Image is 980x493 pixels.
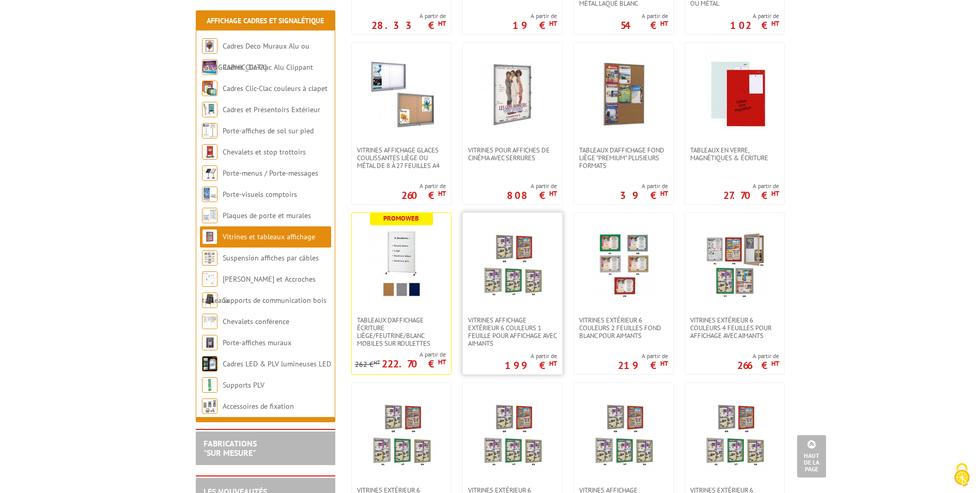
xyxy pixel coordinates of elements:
[223,338,291,347] a: Porte-affiches muraux
[468,316,557,347] span: Vitrines affichage extérieur 6 couleurs 1 feuille pour affichage avec aimants
[207,16,324,25] a: Affichage Cadres et Signalétique
[797,435,826,477] a: Haut de la page
[463,316,562,347] a: Vitrines affichage extérieur 6 couleurs 1 feuille pour affichage avec aimants
[698,398,771,471] img: Vitrines extérieur 6 couleurs 12 feuilles fond blanc pour aimants
[223,126,314,135] a: Porte-affiches de sol sur pied
[202,356,217,372] img: Cadres LED & PLV lumineuses LED
[579,146,668,170] span: Tableaux d'affichage fond liège "Premium" plusieurs formats
[723,182,779,190] span: A partir de
[202,187,217,202] img: Porte-visuels comptoirs
[202,208,217,223] img: Plaques de porte et murales
[771,189,779,198] sup: HT
[365,58,438,131] img: Vitrines affichage glaces coulissantes liège ou métal de 8 à 27 feuilles A4
[223,211,311,220] a: Plaques de porte et murales
[730,12,779,20] span: A partir de
[698,58,771,131] img: Tableaux en verre, magnétiques & écriture
[587,58,660,131] img: Tableaux d'affichage fond liège
[574,146,673,170] a: Tableaux d'affichage fond liège "Premium" plusieurs formats
[223,380,265,390] a: Supports PLV
[549,19,557,28] sup: HT
[463,146,562,162] a: Vitrines pour affiches de cinéma avec serrures
[223,63,313,72] a: Cadres Clic-Clac Alu Clippant
[223,253,319,263] a: Suspension affiches par câbles
[468,146,557,162] span: Vitrines pour affiches de cinéma avec serrures
[223,232,315,241] a: Vitrines et tableaux affichage
[223,84,328,93] a: Cadres Clic-Clac couleurs à clapet
[438,19,446,28] sup: HT
[438,358,446,366] sup: HT
[690,316,779,340] span: Vitrines extérieur 6 couleurs 4 feuilles pour affichage avec aimants
[438,189,446,198] sup: HT
[202,123,217,138] img: Porte-affiches de sol sur pied
[660,19,668,28] sup: HT
[365,398,438,471] img: Vitrines extérieur 6 couleurs 6 feuilles pour affichage avec aimants
[202,274,316,305] a: [PERSON_NAME] et Accroches tableaux
[202,102,217,117] img: Cadres et Présentoirs Extérieur
[660,189,668,198] sup: HT
[202,250,217,266] img: Suspension affiches par câbles
[355,361,380,368] p: 262 €
[223,147,306,157] a: Chevalets et stop trottoirs
[690,146,779,162] span: Tableaux en verre, magnétiques & écriture
[352,146,451,170] a: Vitrines affichage glaces coulissantes liège ou métal de 8 à 27 feuilles A4
[660,359,668,368] sup: HT
[357,146,446,170] span: Vitrines affichage glaces coulissantes liège ou métal de 8 à 27 feuilles A4
[371,22,446,28] p: 28.33 €
[618,362,668,368] p: 219 €
[223,359,331,368] a: Cadres LED & PLV lumineuses LED
[202,314,217,329] img: Chevalets conférence
[620,12,668,20] span: A partir de
[202,38,217,54] img: Cadres Deco Muraux Alu ou Bois
[549,359,557,368] sup: HT
[476,228,549,301] img: Vitrines affichage extérieur 6 couleurs 1 feuille pour affichage avec aimants
[382,361,446,367] p: 222.70 €
[202,41,309,72] a: Cadres Deco Muraux Alu ou [GEOGRAPHIC_DATA]
[223,296,326,305] a: Supports de communication bois
[505,352,557,360] span: A partir de
[587,398,660,471] img: Vitrines affichage extérieur 6 couleurs 9 feuilles pour affichage avec aimants
[949,462,975,488] img: Cookies (fenêtre modale)
[944,458,980,493] button: Cookies (fenêtre modale)
[505,362,557,368] p: 199 €
[771,19,779,28] sup: HT
[549,189,557,198] sup: HT
[204,438,257,458] a: FABRICATIONS"Sur Mesure"
[620,22,668,28] p: 54 €
[202,144,217,160] img: Chevalets et stop trottoirs
[401,182,446,190] span: A partir de
[476,398,549,471] img: Vitrines extérieur 6 couleurs 8 feuilles pour affichage avec aimants
[476,58,549,131] img: Vitrines pour affiches de cinéma avec serrures
[357,316,446,347] span: Tableaux d'affichage écriture liège/feutrine/blanc Mobiles sur roulettes
[512,22,557,28] p: 19 €
[685,316,784,340] a: Vitrines extérieur 6 couleurs 4 feuilles pour affichage avec aimants
[723,192,779,198] p: 27.70 €
[365,228,438,301] img: Tableaux d'affichage écriture liège/feutrine/blanc Mobiles sur roulettes
[374,359,380,366] sup: HT
[574,316,673,340] a: Vitrines extérieur 6 couleurs 2 feuilles fond blanc pour aimants
[737,352,779,360] span: A partir de
[202,165,217,181] img: Porte-menus / Porte-messages
[202,271,217,287] img: Cimaises et Accroches tableaux
[202,377,217,393] img: Supports PLV
[620,192,668,198] p: 39 €
[618,352,668,360] span: A partir de
[771,359,779,368] sup: HT
[579,316,668,340] span: Vitrines extérieur 6 couleurs 2 feuilles fond blanc pour aimants
[401,192,446,198] p: 260 €
[730,22,779,28] p: 102 €
[223,105,320,114] a: Cadres et Présentoirs Extérieur
[685,146,784,162] a: Tableaux en verre, magnétiques & écriture
[512,12,557,20] span: A partir de
[507,182,557,190] span: A partir de
[698,228,771,301] img: Vitrines extérieur 6 couleurs 4 feuilles pour affichage avec aimants
[355,350,446,359] span: A partir de
[737,362,779,368] p: 266 €
[202,81,217,96] img: Cadres Clic-Clac couleurs à clapet
[352,316,451,347] a: Tableaux d'affichage écriture liège/feutrine/blanc Mobiles sur roulettes
[223,317,289,326] a: Chevalets conférence
[383,214,419,223] b: Promoweb
[371,12,446,20] span: A partir de
[223,402,294,411] a: Accessoires de fixation
[202,229,217,244] img: Vitrines et tableaux affichage
[223,190,297,199] a: Porte-visuels comptoirs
